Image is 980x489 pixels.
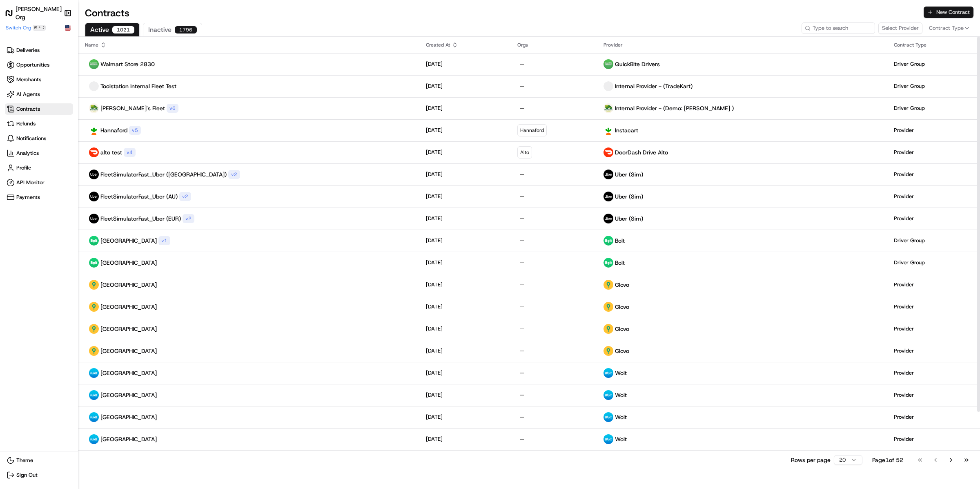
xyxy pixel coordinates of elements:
[426,193,443,200] p: [DATE]
[604,125,613,135] img: instacart_logo.png
[5,133,73,144] a: Notifications
[5,455,73,466] button: Theme
[89,236,99,246] img: profile_nash_internal_fleet_org_dXhiQN.png
[615,259,625,267] p: Bolt
[520,105,590,112] p: —
[89,280,99,290] img: glovo_logo.png
[604,59,613,69] img: 6f7be752-d91c-4f0f-bd1a-6966931c71a3.jpg
[426,413,443,421] p: [DATE]
[604,236,613,246] img: profile_nash_internal_fleet_org_dXhiQN.png
[100,148,122,156] p: alto test
[5,59,73,71] a: Opportunities
[604,368,613,378] img: Wolt-app-icon-2019.png
[426,42,505,48] div: Created At
[426,369,443,377] p: [DATE]
[5,177,73,188] a: API Monitor
[16,5,62,21] h1: [PERSON_NAME] Org
[89,324,99,334] img: glovo_logo.png
[520,369,590,377] p: —
[894,83,925,90] p: Driver Group
[929,25,964,32] span: Contract Type
[5,192,73,203] a: Payments
[16,91,40,98] span: AI Agents
[6,25,46,31] button: Switch Org⌘+J
[520,391,590,399] p: —
[100,170,227,179] p: FleetSimulatorFast_Uber ([GEOGRAPHIC_DATA])
[167,104,178,113] div: v 6
[615,60,660,68] p: QuickBite Drivers
[604,42,881,48] div: Provider
[112,26,134,33] div: 1021
[604,324,613,334] img: glovo_logo.png
[16,471,38,479] span: Sign Out
[520,193,590,200] p: —
[615,126,638,134] p: Instacart
[520,60,590,68] p: —
[16,76,41,83] span: Merchants
[100,237,157,245] p: [GEOGRAPHIC_DATA]
[520,347,590,355] p: —
[16,150,39,157] span: Analytics
[16,164,31,172] span: Profile
[100,391,157,399] p: [GEOGRAPHIC_DATA]
[894,303,914,310] p: Provider
[926,21,973,36] button: Contract Type
[520,83,590,90] p: —
[89,103,99,113] img: profile_internal_provider_demo_brandan_internal.png
[5,118,73,130] a: Refunds
[85,7,924,20] h1: Contracts
[426,259,443,266] p: [DATE]
[100,60,155,68] p: Walmart Store 2830
[5,45,73,56] a: Deliveries
[228,170,240,179] div: v 2
[894,193,914,200] p: Provider
[175,26,197,33] div: 1796
[615,303,629,311] p: Glovo
[426,83,443,90] p: [DATE]
[100,259,157,267] p: [GEOGRAPHIC_DATA]
[615,170,643,179] p: Uber (Sim)
[426,60,443,68] p: [DATE]
[520,281,590,288] p: —
[615,281,629,289] p: Glovo
[894,281,914,288] p: Provider
[615,82,693,90] p: Internal Provider - (TradeKart)
[520,259,590,266] p: —
[16,179,45,186] span: API Monitor
[802,22,875,34] input: Type to search
[604,192,613,201] img: uber-new-logo.jpeg
[89,346,99,356] img: glovo_logo.png
[100,413,157,421] p: [GEOGRAPHIC_DATA]
[89,214,99,223] img: uber-new-logo.jpeg
[5,162,73,174] a: Profile
[89,258,99,268] img: profile_nash_internal_fleet_org_dXhiQN.png
[16,61,49,69] span: Opportunities
[5,469,73,481] button: Sign Out
[5,103,73,115] a: Contracts
[183,214,194,223] div: v 2
[894,259,925,266] p: Driver Group
[85,42,413,48] div: Name
[615,325,629,333] p: Glovo
[615,391,627,399] p: Wolt
[604,147,613,157] img: doordash_logo_red.png
[16,105,40,113] span: Contracts
[878,22,922,34] button: Select Provider
[16,47,40,54] span: Deliveries
[89,434,99,444] img: Wolt-app-icon-2019.png
[426,347,443,355] p: [DATE]
[517,124,547,136] div: Hannaford
[426,105,443,112] p: [DATE]
[100,435,157,443] p: [GEOGRAPHIC_DATA]
[16,120,36,127] span: Refunds
[615,214,643,223] p: Uber (Sim)
[16,135,46,142] span: Notifications
[5,5,62,21] a: [PERSON_NAME] Org
[124,148,136,157] div: v 4
[426,435,443,443] p: [DATE]
[85,23,140,36] button: Active
[615,104,734,112] p: Internal Provider - (Demo: [PERSON_NAME] )
[894,215,914,222] p: Provider
[426,281,443,288] p: [DATE]
[426,303,443,310] p: [DATE]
